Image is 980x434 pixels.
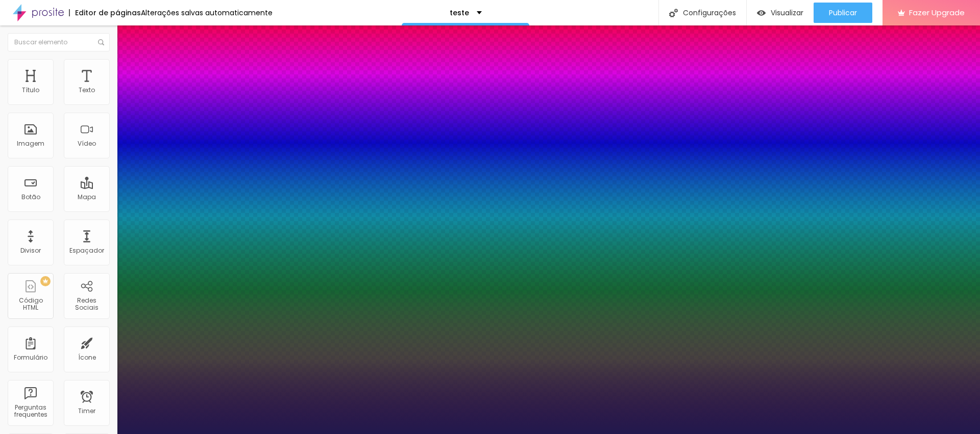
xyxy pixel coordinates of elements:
[22,87,39,94] div: Título
[17,140,44,147] div: Imagem
[66,297,107,312] div: Redes Sociais
[8,33,110,51] input: Buscar elemento
[757,9,766,17] img: view-1.svg
[78,408,95,415] div: Timer
[78,194,96,201] div: Mapa
[14,354,47,361] div: Formulário
[669,9,678,17] img: Icone
[69,247,104,254] div: Espaçador
[10,404,51,419] div: Perguntas frequentes
[829,9,857,17] span: Publicar
[78,354,96,361] div: Ícone
[771,9,803,17] span: Visualizar
[909,8,965,17] span: Fazer Upgrade
[10,297,51,312] div: Código HTML
[20,247,41,254] div: Divisor
[814,3,872,23] button: Publicar
[79,87,95,94] div: Texto
[450,9,469,16] p: teste
[78,140,96,147] div: Vídeo
[21,194,40,201] div: Botão
[98,39,104,45] img: Icone
[141,9,273,16] div: Alterações salvas automaticamente
[69,9,141,16] div: Editor de páginas
[747,3,814,23] button: Visualizar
